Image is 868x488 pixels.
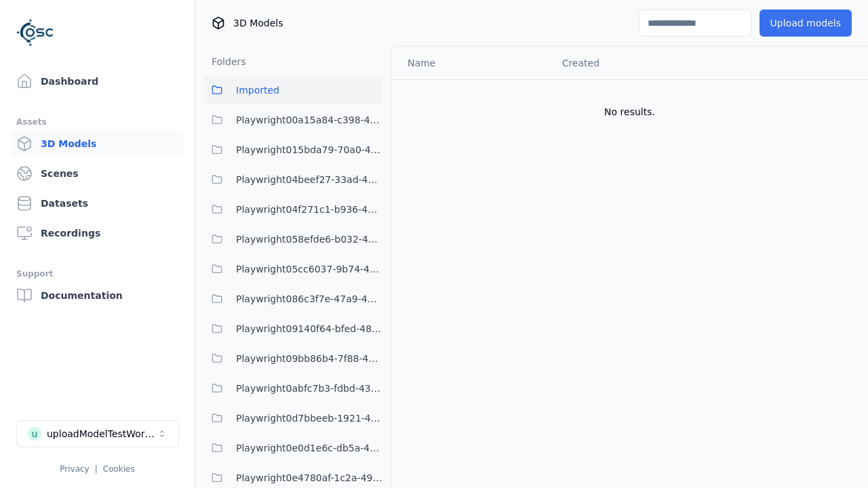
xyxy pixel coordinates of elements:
[236,410,382,426] span: Playwright0d7bbeeb-1921-41c6-b931-af810e4ce19a
[11,282,184,309] a: Documentation
[203,136,382,163] button: Playwright015bda79-70a0-409c-99cb-1511bab16c94
[236,82,279,98] span: Imported
[236,112,382,128] span: Playwright00a15a84-c398-4ef4-9da8-38c036397b1e
[11,160,184,187] a: Scenes
[11,68,184,95] a: Dashboard
[203,106,382,134] button: Playwright00a15a84-c398-4ef4-9da8-38c036397b1e
[203,345,382,372] button: Playwright09bb86b4-7f88-4a8f-8ea8-a4c9412c995e
[60,464,89,474] a: Privacy
[391,79,868,144] td: No results.
[47,427,157,441] div: uploadModelTestWorkspace
[236,261,382,277] span: Playwright05cc6037-9b74-4704-86c6-3ffabbdece83
[16,14,54,52] img: Logo
[95,464,98,474] span: |
[28,427,41,441] div: u
[551,47,715,79] th: Created
[236,321,382,337] span: Playwright09140f64-bfed-4894-9ae1-f5b1e6c36039
[236,470,382,486] span: Playwright0e4780af-1c2a-492e-901c-6880da17528a
[203,226,382,253] button: Playwright058efde6-b032-4363-91b7-49175d678812
[236,350,382,367] span: Playwright09bb86b4-7f88-4a8f-8ea8-a4c9412c995e
[391,47,551,79] th: Name
[203,77,382,104] button: Imported
[16,266,178,282] div: Support
[236,291,382,307] span: Playwright086c3f7e-47a9-4b40-930e-6daa73f464cc
[236,231,382,247] span: Playwright058efde6-b032-4363-91b7-49175d678812
[203,375,382,402] button: Playwright0abfc7b3-fdbd-438a-9097-bdc709c88d01
[11,130,184,157] a: 3D Models
[203,315,382,342] button: Playwright09140f64-bfed-4894-9ae1-f5b1e6c36039
[103,464,135,474] a: Cookies
[233,16,283,30] span: 3D Models
[759,9,852,37] button: Upload models
[203,405,382,432] button: Playwright0d7bbeeb-1921-41c6-b931-af810e4ce19a
[236,201,382,218] span: Playwright04f271c1-b936-458c-b5f6-36ca6337f11a
[11,190,184,217] a: Datasets
[203,285,382,312] button: Playwright086c3f7e-47a9-4b40-930e-6daa73f464cc
[236,380,382,396] span: Playwright0abfc7b3-fdbd-438a-9097-bdc709c88d01
[203,196,382,223] button: Playwright04f271c1-b936-458c-b5f6-36ca6337f11a
[203,166,382,193] button: Playwright04beef27-33ad-4b39-a7ba-e3ff045e7193
[203,434,382,462] button: Playwright0e0d1e6c-db5a-4244-b424-632341d2c1b4
[236,171,382,188] span: Playwright04beef27-33ad-4b39-a7ba-e3ff045e7193
[203,256,382,283] button: Playwright05cc6037-9b74-4704-86c6-3ffabbdece83
[203,55,246,68] h3: Folders
[16,114,178,130] div: Assets
[236,142,382,158] span: Playwright015bda79-70a0-409c-99cb-1511bab16c94
[16,420,179,447] button: Select a workspace
[236,440,382,456] span: Playwright0e0d1e6c-db5a-4244-b424-632341d2c1b4
[11,220,184,247] a: Recordings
